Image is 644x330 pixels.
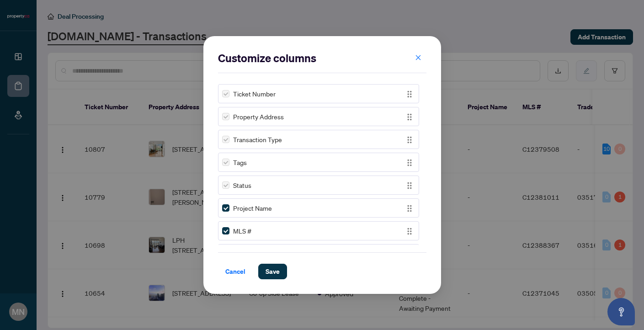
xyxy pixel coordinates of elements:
button: Cancel [218,264,253,279]
span: Property Address [233,112,284,122]
button: Drag Icon [404,157,415,168]
div: Ticket NumberDrag Icon [218,84,419,103]
button: Open asap [607,298,635,325]
img: Drag Icon [404,181,415,191]
button: Drag Icon [404,225,415,236]
div: MLS #Drag Icon [218,221,419,240]
img: Drag Icon [404,89,415,99]
img: Drag Icon [404,135,415,145]
button: Drag Icon [404,134,415,145]
div: Transaction TypeDrag Icon [218,130,419,149]
span: MLS # [233,226,251,236]
span: Project Name [233,203,272,213]
button: Drag Icon [404,180,415,191]
span: Cancel [225,264,245,279]
div: StatusDrag Icon [218,176,419,195]
img: Drag Icon [404,158,415,168]
img: Drag Icon [404,226,415,236]
div: Project NameDrag Icon [218,198,419,218]
span: Ticket Number [233,89,276,99]
span: Tags [233,157,247,167]
div: Trade NumberDrag Icon [218,244,419,263]
img: Drag Icon [404,112,415,122]
button: Save [258,264,287,279]
img: Drag Icon [404,203,415,213]
span: Transaction Type [233,134,282,144]
button: Drag Icon [404,111,415,122]
button: Drag Icon [404,202,415,213]
span: Save [266,264,280,279]
span: Status [233,180,251,190]
div: Property AddressDrag Icon [218,107,419,126]
span: close [415,54,421,61]
div: TagsDrag Icon [218,153,419,172]
h2: Customize columns [218,51,426,65]
button: Drag Icon [404,88,415,99]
